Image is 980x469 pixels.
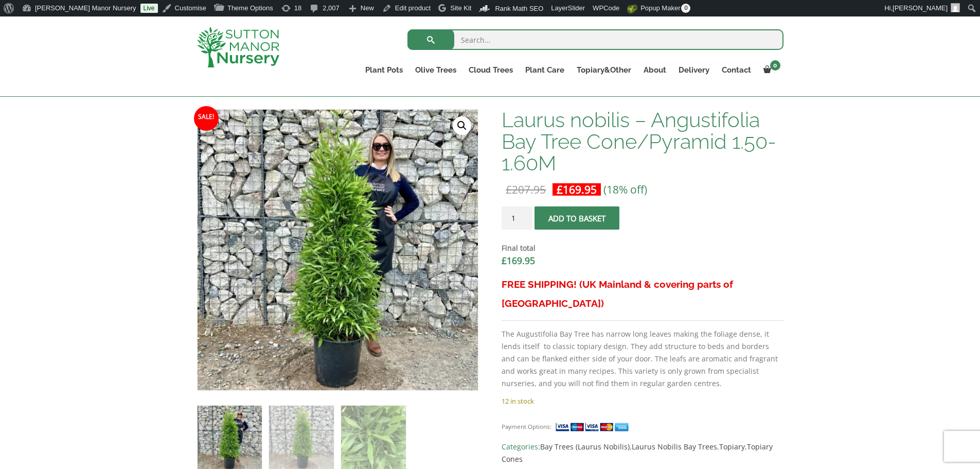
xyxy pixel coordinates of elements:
a: Laurus Nobilis Bay Trees [632,442,717,451]
a: About [637,63,672,77]
a: Topiary&Other [571,63,637,77]
a: Cloud Trees [462,63,519,77]
span: Categories: , , , [502,441,783,465]
span: £ [502,254,507,267]
a: Live [140,4,158,13]
span: Site Kit [450,4,471,12]
a: Contact [716,63,757,77]
small: Payment Options: [502,423,551,430]
h1: Laurus nobilis – Angustifolia Bay Tree Cone/Pyramid 1.50-1.60M [502,109,783,174]
img: payment supported [555,422,632,432]
span: 0 [681,4,690,13]
input: Product quantity [502,206,532,230]
a: Bay Trees (Laurus Nobilis) [540,442,630,451]
img: logo [197,27,279,67]
p: 12 in stock [502,395,783,407]
a: 0 [757,63,783,77]
bdi: 169.95 [557,182,597,197]
span: Rank Math SEO [495,5,543,12]
bdi: 207.95 [506,182,546,197]
span: [PERSON_NAME] [893,4,948,12]
span: £ [506,182,512,197]
a: Topiary [719,442,745,451]
a: Delivery [672,63,716,77]
span: £ [557,182,563,197]
a: Plant Pots [359,63,409,77]
a: Plant Care [519,63,571,77]
p: The Augustifolia Bay Tree has narrow long leaves making the foliage dense, it lends itself to cla... [502,328,783,390]
bdi: 169.95 [502,254,535,267]
dt: Final total [502,242,783,254]
button: Add to basket [534,206,619,230]
span: Sale! [194,106,219,131]
input: Search... [407,29,783,50]
a: Olive Trees [409,63,462,77]
a: View full-screen image gallery [453,116,471,135]
span: (18% off) [603,182,647,197]
h3: FREE SHIPPING! (UK Mainland & covering parts of [GEOGRAPHIC_DATA]) [502,275,783,313]
span: 0 [770,60,780,71]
